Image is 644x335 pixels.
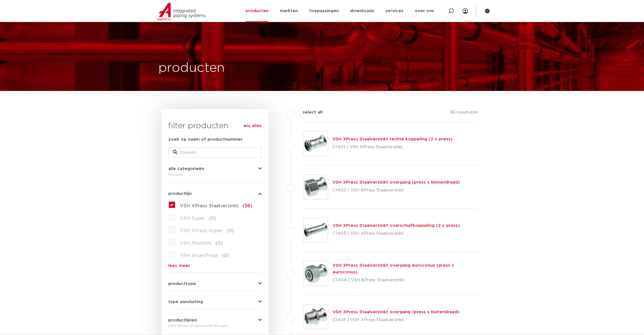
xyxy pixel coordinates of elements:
[168,322,262,329] div: VSH XPress Staalverzinkt fittingen
[168,282,262,286] button: producttype
[450,109,478,118] p: 36 resultaten
[180,204,239,208] span: VSH XPress Staalverzinkt
[304,132,328,156] img: Thumbnail for VSH XPress Staalverzinkt rechte koppeling (2 x press)
[294,109,322,116] label: select all
[168,282,196,286] span: producttype
[333,180,460,184] a: VSH XPress Staalverzinkt overgang (press x binnendraad)
[168,167,262,171] button: alle categorieën
[180,253,218,258] span: VSH SmartPress
[333,229,460,238] p: C1403 | VSH XPress Staalverzinkt
[168,300,203,304] span: type aansluiting
[168,171,262,178] div: fittingen
[168,192,262,196] button: productlijn
[243,204,252,208] span: (36)
[333,223,460,228] a: VSH XPress Staalverzinkt overschuifkoppeling (2 x press)
[168,167,204,171] span: alle categorieën
[226,229,234,233] span: (0)
[333,186,460,195] p: C1402 | VSH XPress Staalverzinkt
[168,300,262,304] button: type aansluiting
[168,120,262,132] h3: filter producten
[304,304,328,329] img: Thumbnail for VSH XPress Staalverzinkt overgang (press x buitendraad)
[168,147,262,158] input: zoeken
[333,276,479,285] p: C1404 | VSH XPress Staalverzinkt
[222,253,229,258] span: (0)
[304,218,328,242] img: Thumbnail for VSH XPress Staalverzinkt overschuifkoppeling (2 x press)
[158,59,225,77] h1: producten
[209,216,216,221] span: (0)
[215,241,223,245] span: (0)
[333,316,459,325] p: C1405 | VSH XPress Staalverzinkt
[304,261,328,286] img: Thumbnail for VSH XPress Staalverzinkt overgang euroconus (press x euroconus)
[168,318,262,322] button: productlijnen
[168,318,197,322] span: productlijnen
[180,229,223,233] span: VSH XPress Koper
[333,143,453,152] p: C1401 | VSH XPress Staalverzinkt
[168,192,192,196] span: productlijn
[180,241,212,245] span: VSH Shurjoint
[304,175,328,199] img: Thumbnail for VSH XPress Staalverzinkt overgang (press x binnendraad)
[333,310,459,314] a: VSH XPress Staalverzinkt overgang (press x buitendraad)
[243,123,262,129] a: wis alles
[333,137,453,141] a: VSH XPress Staalverzinkt rechte koppeling (2 x press)
[333,263,454,274] a: VSH XPress Staalverzinkt overgang euroconus (press x euroconus)
[168,264,262,268] a: lees meer
[180,216,205,221] span: VSH Super
[168,136,243,143] label: zoek op naam of productnummer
